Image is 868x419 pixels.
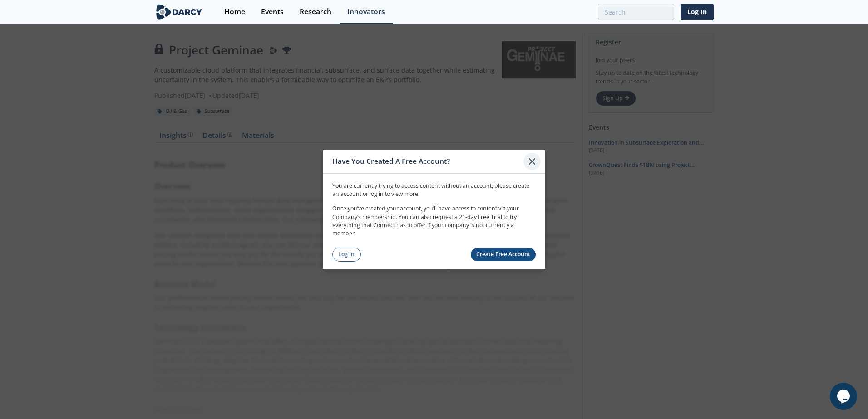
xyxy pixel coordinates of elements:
p: Once you’ve created your account, you’ll have access to content via your Company’s membership. Yo... [332,205,536,238]
input: Advanced Search [598,4,674,20]
a: Log In [681,4,714,20]
div: Research [300,8,331,15]
p: You are currently trying to access content without an account, please create an account or log in... [332,181,536,198]
div: Home [224,8,245,15]
img: logo-wide.svg [154,4,204,20]
div: Have You Created A Free Account? [332,153,523,170]
div: Innovators [347,8,385,15]
a: Create Free Account [471,248,536,261]
div: Events [261,8,284,15]
a: Log In [332,248,361,262]
iframe: chat widget [830,383,859,410]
